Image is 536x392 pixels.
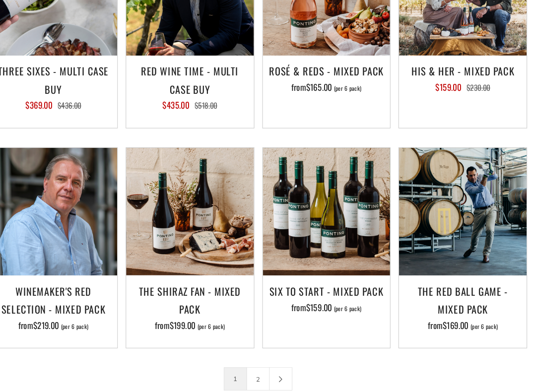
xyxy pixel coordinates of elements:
a: The Red Ball Game - Mixed Pack from$169.00 (per 6 pack) [401,288,521,338]
h3: The Red Ball Game - Mixed Pack [405,288,516,322]
span: $369.00 [49,116,74,128]
span: $230.00 [464,100,486,111]
span: $435.00 [178,116,203,128]
span: $169.00 [442,323,466,335]
span: $159.00 [435,99,459,111]
h3: Three Sixes - Multi Case Buy [20,81,131,115]
a: Six To Start - Mixed Pack from$159.00 (per 6 pack) [272,288,393,338]
h3: Six To Start - Mixed Pack [277,288,388,305]
span: from [171,323,237,335]
a: His & Her - Mixed Pack $159.00 $230.00 [401,81,521,131]
h3: Red Wine Time - Multi Case Buy [149,81,259,115]
span: $518.00 [208,117,230,128]
span: (per 6 pack) [339,311,365,316]
span: (per 6 pack) [339,104,365,109]
span: $219.00 [56,323,80,335]
h3: The Shiraz Fan - Mixed Pack [149,288,259,322]
a: Three Sixes - Multi Case Buy $369.00 $436.00 [15,81,135,131]
span: $436.00 [79,117,102,128]
span: from [299,99,365,111]
h3: Winemaker's Red Selection - Mixed Pack [20,288,131,322]
span: $199.00 [185,323,209,335]
a: Rosé & Reds - Mixed Pack from$165.00 (per 6 pack) [272,81,393,131]
a: 2 [258,369,278,390]
span: from [299,306,365,318]
a: The Shiraz Fan - Mixed Pack from$199.00 (per 6 pack) [144,288,264,338]
span: (per 6 pack) [468,327,494,333]
a: Winemaker's Red Selection - Mixed Pack from$219.00 (per 6 pack) [15,288,135,338]
span: from [42,323,108,335]
span: $165.00 [313,99,337,111]
h3: Rosé & Reds - Mixed Pack [277,81,388,98]
span: 1 [236,369,258,391]
span: $159.00 [313,306,337,318]
a: Red Wine Time - Multi Case Buy $435.00 $518.00 [144,81,264,131]
span: (per 6 pack) [82,327,108,333]
h3: His & Her - Mixed Pack [405,81,516,98]
span: from [428,323,494,335]
span: (per 6 pack) [211,327,237,333]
